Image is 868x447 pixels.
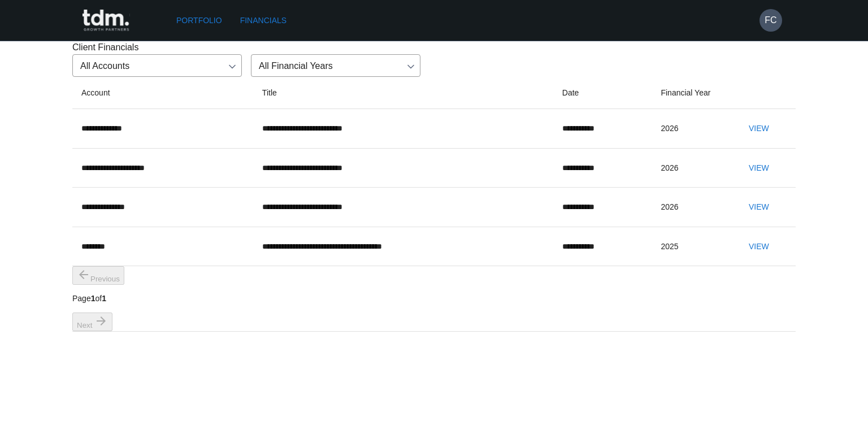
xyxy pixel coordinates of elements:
[741,118,777,139] button: View
[72,77,253,109] th: Account
[72,41,796,54] p: Client Financials
[236,10,291,31] a: Financials
[72,266,124,285] button: previous page
[765,14,776,27] h6: FC
[741,158,777,179] button: View
[759,9,782,32] button: FC
[652,109,731,149] td: 2026
[72,54,242,77] div: All Accounts
[72,293,124,305] p: Page of
[72,313,112,331] button: next page
[741,236,777,257] button: View
[253,77,553,109] th: Title
[102,294,106,303] b: 1
[652,227,731,266] td: 2025
[172,10,227,31] a: Portfolio
[91,294,96,303] b: 1
[72,77,796,332] table: Client document table
[652,148,731,188] td: 2026
[652,188,731,227] td: 2026
[553,77,652,109] th: Date
[741,197,777,218] button: View
[251,54,420,77] div: All Financial Years
[652,77,731,109] th: Financial Year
